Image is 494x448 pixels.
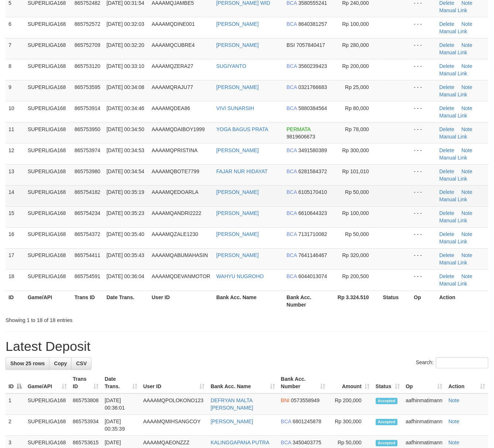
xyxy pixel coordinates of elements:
[376,398,398,404] span: Accepted
[439,7,467,13] a: Manual Link
[75,147,100,153] span: 865753974
[345,126,369,132] span: Rp 78,000
[439,253,454,259] a: Delete
[107,232,144,237] span: [DATE] 00:35:40
[439,218,467,224] a: Manual Link
[411,38,436,59] td: - - -
[152,232,198,237] span: AAAAMQZALE1230
[462,253,473,259] a: Note
[449,419,460,425] a: Note
[411,291,436,312] th: Op
[436,358,488,369] input: Search:
[102,394,140,415] td: [DATE] 00:36:01
[107,274,144,280] span: [DATE] 00:36:04
[107,21,144,27] span: [DATE] 00:32:03
[462,63,473,69] a: Note
[107,105,144,111] span: [DATE] 00:34:46
[328,373,373,394] th: Amount: activate to sort column ascending
[6,394,25,415] td: 1
[25,291,72,312] th: Game/API
[287,63,297,69] span: BCA
[439,197,467,203] a: Manual Link
[75,42,100,48] span: 865752709
[25,17,72,38] td: SUPERLIGA168
[104,291,149,312] th: Date Trans.
[411,164,436,185] td: - - -
[152,253,208,259] span: AAAAMQABUMAHASIN
[411,80,436,101] td: - - -
[328,415,373,436] td: Rp 300,000
[216,147,259,153] a: [PERSON_NAME]
[25,164,72,185] td: SUPERLIGA168
[439,84,454,90] a: Delete
[439,189,454,195] a: Delete
[439,176,467,182] a: Manual Link
[298,189,327,195] span: Copy 6105170410 to clipboard
[70,394,102,415] td: 865753808
[411,249,436,270] td: - - -
[342,274,369,280] span: Rp 200,500
[462,105,473,111] a: Note
[216,274,264,280] a: WAHYU NUGROHO
[25,122,72,143] td: SUPERLIGA168
[439,134,467,140] a: Manual Link
[439,49,467,55] a: Manual Link
[345,189,369,195] span: Rp 50,000
[287,21,297,27] span: BCA
[75,274,100,280] span: 865754591
[439,63,454,69] a: Delete
[439,232,454,237] a: Delete
[25,206,72,228] td: SUPERLIGA168
[411,228,436,249] td: - - -
[10,361,45,367] span: Show 25 rows
[298,211,327,216] span: Copy 6610644323 to clipboard
[6,164,25,185] td: 13
[25,373,70,394] th: Game/API: activate to sort column ascending
[298,232,327,237] span: Copy 7131710082 to clipboard
[287,134,315,140] span: Copy 9819606673 to clipboard
[6,373,25,394] th: ID: activate to sort column descending
[281,419,291,425] span: BCA
[107,126,144,132] span: [DATE] 00:34:50
[287,105,297,111] span: BCA
[25,101,72,122] td: SUPERLIGA168
[216,84,259,90] a: [PERSON_NAME]
[298,274,327,280] span: Copy 6044013074 to clipboard
[75,63,100,69] span: 865753120
[152,168,199,174] span: AAAAMQBOTE7799
[49,358,72,370] a: Copy
[462,189,473,195] a: Note
[328,394,373,415] td: Rp 200,000
[152,21,195,27] span: AAAAMQDINE001
[462,42,473,48] a: Note
[216,21,259,27] a: [PERSON_NAME]
[75,21,100,27] span: 865752572
[6,415,25,436] td: 2
[107,63,144,69] span: [DATE] 00:33:10
[293,419,322,425] span: Copy 6801245878 to clipboard
[6,339,488,354] h1: Latest Deposit
[284,291,333,312] th: Bank Acc. Number
[216,211,259,216] a: [PERSON_NAME]
[75,189,100,195] span: 865754182
[6,17,25,38] td: 6
[140,415,208,436] td: AAAAMQMIHSANGCOY
[216,126,268,132] a: YOGA BAGUS PRATA
[6,122,25,143] td: 11
[298,168,327,174] span: Copy 6281584372 to clipboard
[25,185,72,206] td: SUPERLIGA168
[411,206,436,228] td: - - -
[411,270,436,291] td: - - -
[298,147,327,153] span: Copy 3491580389 to clipboard
[25,59,72,80] td: SUPERLIGA168
[439,21,454,27] a: Delete
[75,232,100,237] span: 865754372
[287,42,295,48] span: BSI
[211,440,270,446] a: KALINGGAPANA PUTRA
[281,440,291,446] span: BCA
[152,211,202,216] span: AAAAMQANDRI2222
[102,415,140,436] td: [DATE] 00:35:39
[298,63,327,69] span: Copy 3560239423 to clipboard
[216,63,246,69] a: SUGIYANTO
[439,105,454,111] a: Delete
